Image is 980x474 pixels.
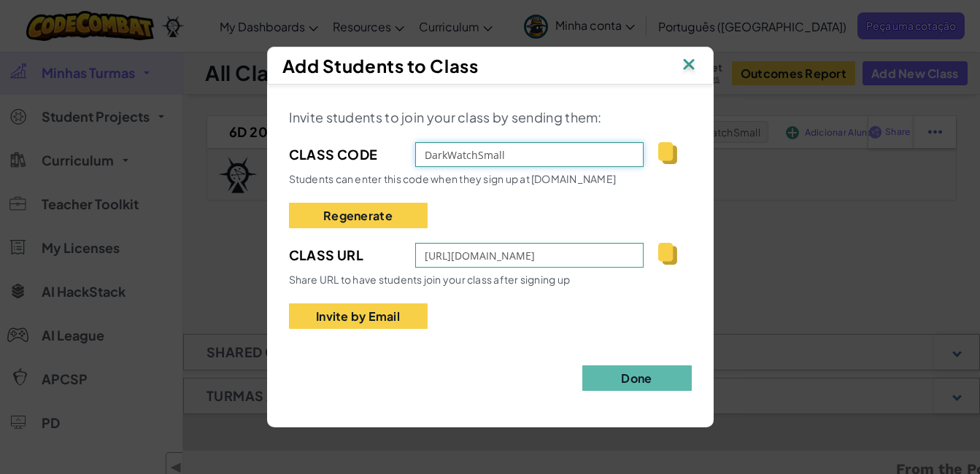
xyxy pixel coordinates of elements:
button: Done [582,365,692,391]
img: IconClose.svg [679,55,698,77]
img: IconCopy.svg [658,243,676,265]
span: Share URL to have students join your class after signing up [289,273,571,286]
span: Class Code [289,144,401,166]
button: Invite by Email [289,303,428,329]
span: Add Students to Class [282,55,479,77]
button: Regenerate [289,203,428,228]
span: Students can enter this code when they sign up at [DOMAIN_NAME] [289,172,617,185]
img: IconCopy.svg [658,142,676,164]
span: Invite students to join your class by sending them: [289,109,602,125]
span: Class Url [289,244,401,266]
